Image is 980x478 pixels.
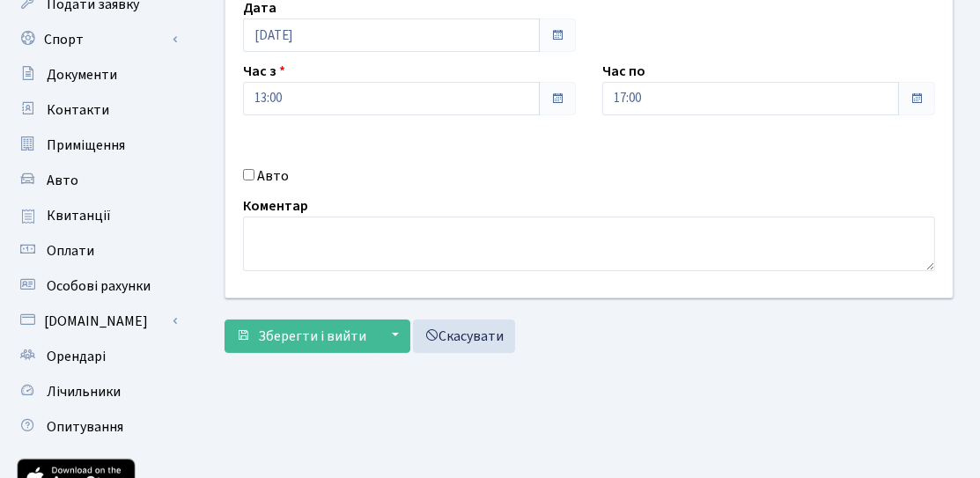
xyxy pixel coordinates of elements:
span: Авто [47,171,78,190]
span: Опитування [47,417,123,437]
span: Контакти [47,100,109,120]
label: Час з [243,61,285,82]
span: Особові рахунки [47,276,151,296]
span: Квитанції [47,206,111,225]
a: Скасувати [413,320,515,353]
label: Коментар [243,195,308,217]
a: Авто [9,163,185,198]
a: Спорт [9,22,185,57]
span: Документи [47,65,117,85]
span: Приміщення [47,136,125,155]
label: Авто [257,165,289,187]
span: Лічильники [47,382,121,401]
button: Зберегти і вийти [225,320,378,353]
span: Зберегти і вийти [258,327,366,346]
a: Квитанції [9,198,185,233]
span: Орендарі [47,347,106,366]
a: Контакти [9,92,185,128]
a: [DOMAIN_NAME] [9,304,185,339]
label: Час по [602,61,645,82]
span: Оплати [47,241,94,261]
a: Оплати [9,233,185,268]
a: Орендарі [9,339,185,374]
a: Лічильники [9,374,185,409]
a: Документи [9,57,185,92]
a: Особові рахунки [9,268,185,304]
a: Опитування [9,409,185,445]
a: Приміщення [9,128,185,163]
